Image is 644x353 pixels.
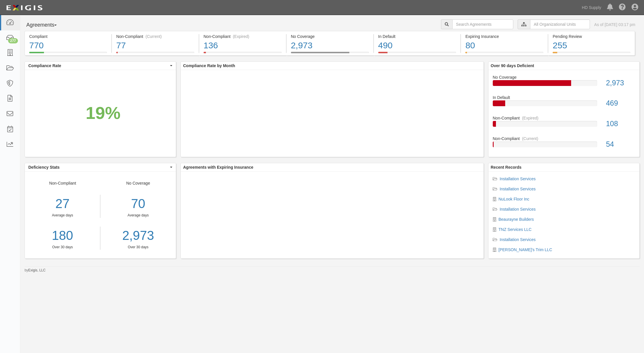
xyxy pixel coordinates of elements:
[105,195,171,213] div: 70
[500,176,536,181] a: Installation Services
[488,95,639,100] div: In Default
[553,39,630,52] div: 255
[183,165,253,170] b: Agreements with Expiring Insurance
[105,213,171,218] div: Average days
[25,163,176,171] button: Deficiency Stats
[100,180,176,250] div: No Coverage
[25,195,100,213] div: 27
[25,227,100,245] a: 180
[86,101,120,126] div: 19%
[28,268,46,272] a: Exigis, LLC
[287,52,373,56] a: No Coverage2,973
[378,39,456,52] div: 490
[530,19,590,29] input: All Organizational Units
[378,34,456,39] div: In Default
[28,63,169,69] span: Compliance Rate
[25,62,176,70] button: Compliance Rate
[500,237,536,242] a: Installation Services
[291,39,369,52] div: 2,973
[116,34,194,39] div: Non-Compliant (Current)
[25,180,100,250] div: Non-Compliant
[500,207,536,212] a: Installation Services
[500,187,536,191] a: Installation Services
[491,165,522,170] b: Recent Records
[112,52,199,56] a: Non-Compliant(Current)77
[461,52,548,56] a: Expiring Insurance80
[204,34,282,39] div: Non-Compliant (Expired)
[29,34,107,39] div: Compliant
[594,22,635,27] div: As of [DATE] 03:17 pm
[579,2,604,13] a: HD Supply
[374,52,461,56] a: In Default490
[493,95,635,115] a: In Default469
[199,52,286,56] a: Non-Compliant(Expired)136
[105,245,171,250] div: Over 30 days
[145,34,162,39] div: (Current)
[601,78,639,88] div: 2,973
[204,39,282,52] div: 136
[499,197,529,201] a: NuLook Floor Inc
[493,115,635,136] a: Non-Compliant(Expired)108
[25,245,100,250] div: Over 30 days
[499,247,552,252] a: [PERSON_NAME]'s Trim LLC
[553,34,630,39] div: Pending Review
[233,34,249,39] div: (Expired)
[291,34,369,39] div: No Coverage
[493,74,635,95] a: No Coverage2,973
[522,115,538,121] div: (Expired)
[25,19,68,31] button: Agreements
[105,227,171,245] a: 2,973
[116,39,194,52] div: 77
[522,136,538,141] div: (Current)
[8,38,18,43] div: 277
[4,3,44,13] img: logo-5460c22ac91f19d4615b14bd174203de0afe785f0fc80cf4dbbc73dc1793850b.png
[619,4,626,11] i: Help Center - Complianz
[25,52,111,56] a: Compliant770
[601,139,639,150] div: 54
[465,34,543,39] div: Expiring Insurance
[601,98,639,109] div: 469
[499,227,532,232] a: TNZ Services LLC
[25,268,46,273] small: by
[488,74,639,80] div: No Coverage
[601,119,639,129] div: 108
[29,39,107,52] div: 770
[28,164,169,170] span: Deficiency Stats
[488,115,639,121] div: Non-Compliant
[488,136,639,141] div: Non-Compliant
[465,39,543,52] div: 80
[491,63,534,68] b: Over 90 days Deficient
[25,213,100,218] div: Average days
[548,52,635,56] a: Pending Review255
[499,217,534,222] a: Beaurayne Builders
[452,19,513,29] input: Search Agreements
[493,136,635,152] a: Non-Compliant(Current)54
[183,63,235,68] b: Compliance Rate by Month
